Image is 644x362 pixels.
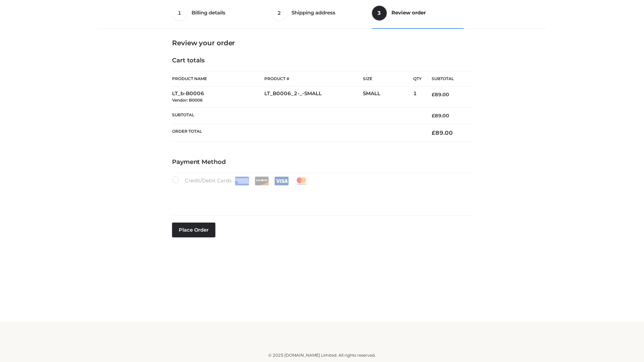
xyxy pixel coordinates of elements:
th: Order Total [172,124,422,142]
th: Qty [413,71,422,86]
th: Size [363,71,410,86]
img: Visa [274,177,289,185]
bdi: 89.00 [432,92,449,98]
td: SMALL [363,86,413,108]
img: Discover [255,177,269,185]
th: Subtotal [422,71,472,86]
small: Vendor: B0006 [172,98,203,103]
img: Mastercard [294,177,309,185]
span: £ [432,129,435,136]
th: Product Name [172,71,264,86]
th: Subtotal [172,107,422,124]
h4: Payment Method [172,159,472,166]
h4: Cart totals [172,57,472,64]
button: Place order [172,223,215,237]
td: LT_B0006_2-_-SMALL [264,86,363,108]
td: 1 [413,86,422,108]
span: £ [432,92,435,98]
label: Credit/Debit Cards [172,176,309,185]
bdi: 89.00 [432,129,453,136]
iframe: Secure payment input frame [171,184,471,208]
td: LT_b-B0006 [172,86,264,108]
bdi: 89.00 [432,113,449,119]
h3: Review your order [172,39,472,47]
div: © 2025 [DOMAIN_NAME] Limited. All rights reserved. [100,352,544,359]
span: £ [432,113,435,119]
img: Amex [235,177,249,185]
th: Product # [264,71,363,86]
